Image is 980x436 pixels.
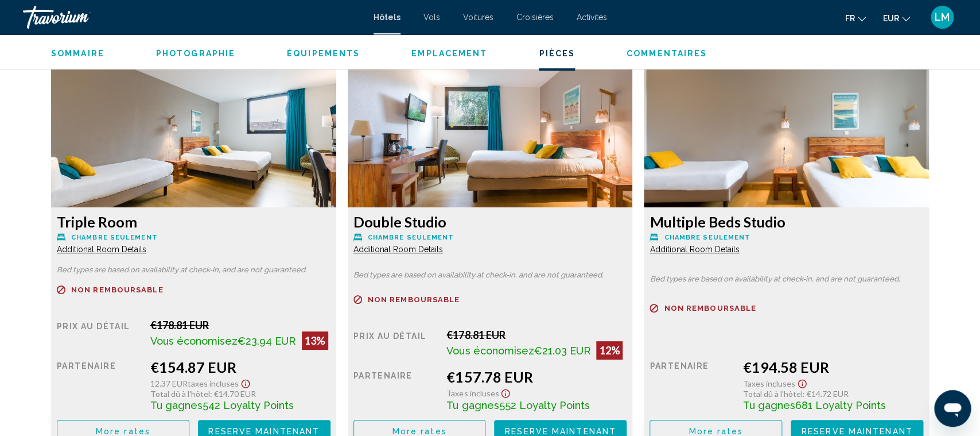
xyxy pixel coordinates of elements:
[203,399,294,411] span: 542 Loyalty Points
[353,245,443,254] span: Additional Room Details
[57,266,330,274] p: Bed types are based on availability at check-in, and are not guaranteed.
[516,13,554,22] a: Croisières
[353,329,438,360] div: Prix au détail
[156,49,235,58] span: Photographie
[795,376,809,389] button: Show Taxes and Fees disclaimer
[743,389,923,399] div: : €14.72 EUR
[577,13,607,22] a: Activités
[845,14,855,23] span: fr
[374,13,400,22] a: Hôtels
[463,13,493,22] a: Voitures
[353,271,627,279] p: Bed types are based on availability at check-in, and are not guaranteed.
[57,319,142,350] div: Prix au détail
[650,245,739,254] span: Additional Room Details
[446,368,627,385] div: €157.78 EUR
[743,399,795,411] span: Tu gagnes
[57,245,146,254] span: Additional Room Details
[627,49,707,58] span: Commentaires
[287,49,360,58] span: Équipements
[368,234,454,241] span: Chambre seulement
[664,304,756,312] span: Non remboursable
[188,379,239,388] span: Taxes incluses
[150,335,238,347] span: Vous économisez
[150,389,210,399] span: Total dû à l'hôtel
[446,329,627,341] div: €178.81 EUR
[845,10,866,26] button: Change language
[353,213,627,230] h3: Double Studio
[51,48,104,59] button: Sommaire
[71,234,158,241] span: Chambre seulement
[208,426,320,435] span: Reserve maintenant
[935,11,950,23] span: LM
[644,64,929,207] img: 77afca69-6bdd-4a82-b987-8f18a92663b7.jpeg
[287,48,360,59] button: Équipements
[883,14,899,23] span: EUR
[150,319,330,331] div: €178.81 EUR
[238,335,296,347] span: €23.94 EUR
[650,275,923,283] p: Bed types are based on availability at check-in, and are not guaranteed.
[534,345,590,357] span: €21.03 EUR
[927,5,957,29] button: User Menu
[423,13,440,22] a: Vols
[302,331,328,350] div: 13%
[150,379,188,388] span: 12.37 EUR
[348,64,633,207] img: 37ed229b-43b9-4ac6-be04-7a2d272e2d96.jpeg
[392,426,447,435] span: More rates
[505,426,616,435] span: Reserve maintenant
[650,213,923,230] h3: Multiple Beds Studio
[446,345,534,357] span: Vous économisez
[51,49,104,58] span: Sommaire
[446,388,499,398] span: Taxes incluses
[150,399,203,411] span: Tu gagnes
[71,286,164,294] span: Non remboursable
[743,358,923,376] div: €194.58 EUR
[411,48,487,59] button: Emplacement
[743,379,795,388] span: Taxes incluses
[57,358,142,411] div: Partenaire
[499,385,512,399] button: Show Taxes and Fees disclaimer
[650,358,734,411] div: Partenaire
[446,399,499,411] span: Tu gagnes
[596,341,623,360] div: 12%
[150,358,330,376] div: €154.87 EUR
[411,49,487,58] span: Emplacement
[802,426,913,435] span: Reserve maintenant
[51,64,336,207] img: f826c4f2-8684-4d5f-aca2-a6546d0fbc8a.jpeg
[627,48,707,59] button: Commentaires
[743,389,803,399] span: Total dû à l'hôtel
[239,376,252,389] button: Show Taxes and Fees disclaimer
[689,426,743,435] span: More rates
[23,6,362,29] a: Travorium
[150,389,330,399] div: : €14.70 EUR
[57,213,330,230] h3: Triple Room
[795,399,886,411] span: 681 Loyalty Points
[934,390,971,427] iframe: Bouton de lancement de la fenêtre de messagerie
[539,49,575,58] span: Pièces
[156,48,235,59] button: Photographie
[368,296,460,303] span: Non remboursable
[499,399,589,411] span: 552 Loyalty Points
[353,368,438,411] div: Partenaire
[664,234,750,241] span: Chambre seulement
[96,426,150,435] span: More rates
[539,48,575,59] button: Pièces
[883,10,910,26] button: Change currency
